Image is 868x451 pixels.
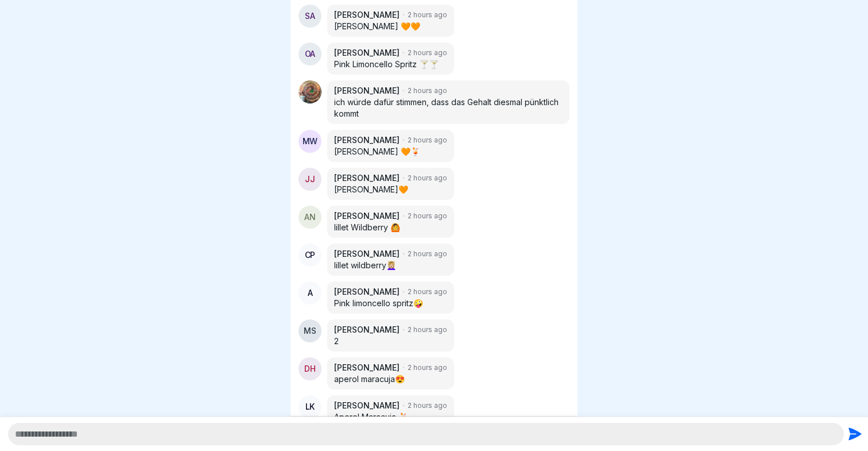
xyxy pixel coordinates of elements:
p: [PERSON_NAME] 🧡🧡 [334,21,447,32]
p: [PERSON_NAME] [334,324,400,336]
p: 2 hours ago [408,400,447,411]
p: 2 hours ago [408,173,447,183]
p: 2 hours ago [408,363,447,373]
p: [PERSON_NAME] [334,210,400,222]
p: [PERSON_NAME] [334,172,400,184]
p: Pink Limoncello Spritz 🍸🍸 [334,59,447,70]
div: OA [299,43,321,65]
p: Pink limoncello spritz🤪 [334,298,447,309]
p: 2 hours ago [408,325,447,335]
p: lillet wildberry💆🏼‍♀️ [334,260,447,271]
div: MS [299,319,321,342]
p: [PERSON_NAME] [334,85,400,97]
p: 2 hours ago [408,249,447,259]
p: 2 hours ago [408,211,447,221]
p: Aperol Maracuja 🍹 [334,411,447,423]
p: [PERSON_NAME] [334,134,400,146]
p: [PERSON_NAME] [334,47,400,59]
p: [PERSON_NAME] [334,286,400,298]
p: lillet Wildberry 🙆 [334,222,447,233]
p: [PERSON_NAME] [334,362,400,373]
p: 2 hours ago [408,135,447,145]
p: [PERSON_NAME] [334,400,400,411]
p: 2 hours ago [408,10,447,20]
p: [PERSON_NAME] [334,248,400,260]
p: [PERSON_NAME] 🧡🍹 [334,146,447,157]
p: 2 hours ago [408,48,447,58]
div: JJ [299,168,321,191]
div: A [299,282,321,304]
div: AN [299,206,321,229]
p: [PERSON_NAME]🧡 [334,184,447,195]
div: CP [299,244,321,267]
div: SA [299,5,321,28]
p: 2 hours ago [408,287,447,297]
p: aperol maracuja😍 [334,373,447,385]
p: 2 hours ago [408,86,447,96]
div: LK [299,395,321,418]
p: ich würde dafür stimmen, dass das Gehalt diesmal pünktlich kommt [334,97,563,120]
div: DH [299,357,321,380]
div: MW [299,130,321,153]
p: 2 [334,336,447,347]
p: [PERSON_NAME] [334,9,400,21]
